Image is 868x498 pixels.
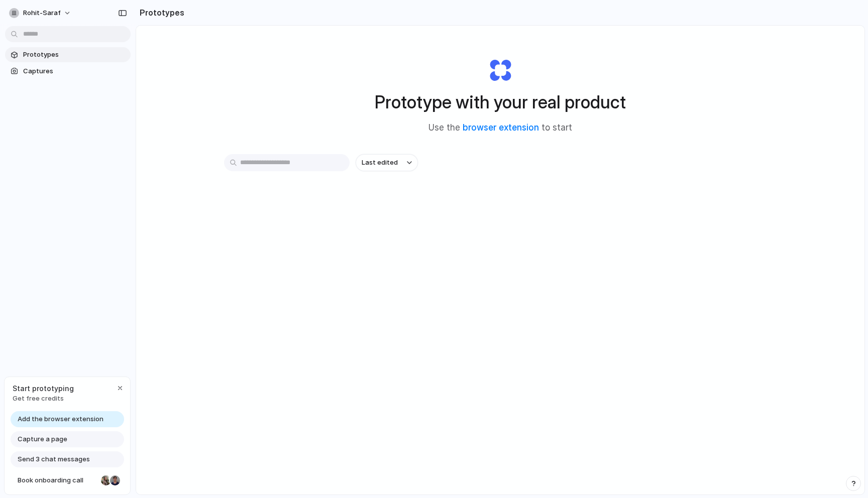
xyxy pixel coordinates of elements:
button: rohit-saraf [5,5,76,21]
span: rohit-saraf [23,8,61,18]
a: Captures [5,64,131,79]
a: Prototypes [5,47,131,62]
h2: Prototypes [136,7,184,19]
span: Capture a page [18,434,67,444]
h1: Prototype with your real product [375,89,626,115]
span: Captures [23,66,127,76]
div: Christian Iacullo [109,474,121,486]
button: Last edited [356,154,418,171]
span: Add the browser extension [18,414,103,424]
span: Prototypes [23,50,127,60]
span: Send 3 chat messages [18,454,90,464]
a: Book onboarding call [11,472,124,488]
a: browser extension [463,122,539,133]
span: Use the to start [428,121,572,135]
div: Nicole Kubica [100,474,112,486]
span: Start prototyping [13,383,74,394]
span: Last edited [362,158,398,168]
span: Get free credits [13,394,74,404]
span: Book onboarding call [18,475,97,485]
